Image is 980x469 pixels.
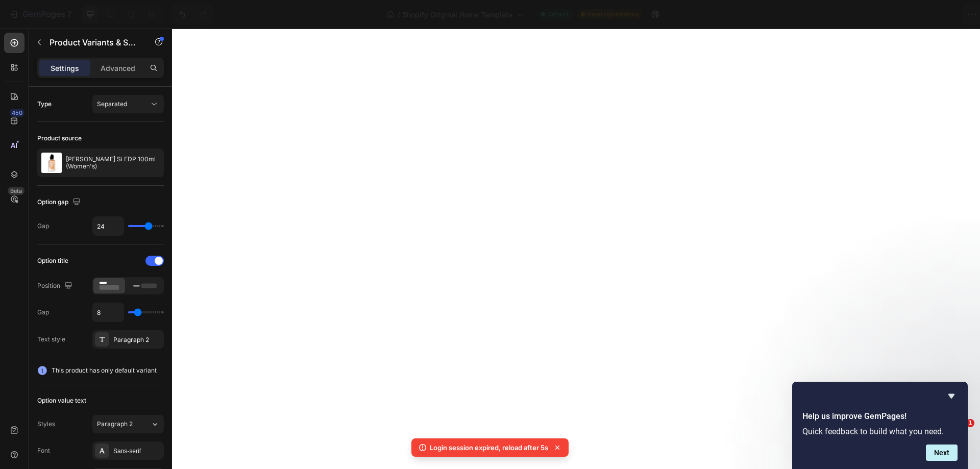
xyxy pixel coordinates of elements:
div: Option value text [37,396,86,405]
div: Type [37,100,52,109]
button: Separated [92,95,164,113]
span: Need republishing [587,10,639,19]
button: Next question [926,445,958,461]
iframe: Design area [172,29,980,469]
span: 1 [966,419,974,427]
p: Settings [51,63,79,73]
span: Default [547,10,569,19]
input: Auto [93,303,124,322]
div: Font [37,446,50,455]
div: 450 [10,109,24,117]
p: Product Variants & Swatches [50,36,136,48]
div: Gap [37,308,49,317]
h2: Help us improve GemPages! [802,410,958,423]
button: 7 [4,4,76,24]
button: Save [874,4,908,24]
p: [PERSON_NAME] Si EDP 100ml (Women's) [66,156,160,170]
span: Paragraph 2 [97,419,133,429]
div: Option gap [37,195,83,209]
div: Publish [921,9,946,20]
span: This product has only default variant [52,365,157,376]
p: Login session expired, reload after 5s [430,442,548,453]
div: Text style [37,335,65,344]
p: Quick feedback to build what you need. [802,427,958,436]
div: Product source [37,134,82,143]
button: Hide survey [945,390,958,402]
p: 7 [67,8,71,20]
div: Option title [37,256,68,265]
div: Position [37,279,75,293]
span: Shopify Original Home Template [402,9,512,20]
div: Styles [37,419,55,429]
input: Auto [93,217,124,235]
button: Paragraph 2 [92,415,164,433]
div: Undo/Redo [172,4,213,24]
div: Gap [37,221,49,231]
div: Sans-serif [113,447,161,456]
span: Save [883,10,900,19]
span: / [398,9,400,20]
div: Beta [8,187,24,195]
span: Separated [97,100,127,108]
div: Help us improve GemPages! [802,390,958,461]
button: Publish [912,4,955,24]
img: product feature img [41,153,62,173]
div: Paragraph 2 [113,335,161,344]
p: Advanced [101,63,135,73]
